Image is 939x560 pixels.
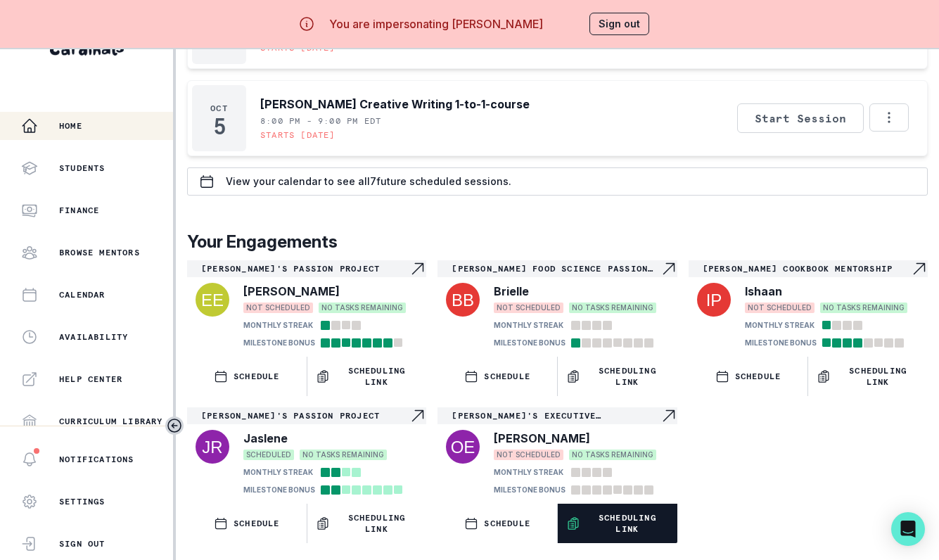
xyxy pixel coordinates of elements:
p: MONTHLY STREAK [745,320,815,331]
p: Ishaan [745,283,782,300]
p: [PERSON_NAME]'s Executive Functioning Academic Mentorship [452,410,660,421]
span: NO TASKS REMAINING [569,450,656,460]
button: Options [869,103,909,132]
svg: Navigate to engagement page [409,260,426,277]
svg: Navigate to engagement page [409,407,426,424]
p: Starts [DATE] [260,129,336,141]
p: MILESTONE BONUS [243,485,315,495]
p: MILESTONE BONUS [494,338,566,348]
svg: Navigate to engagement page [660,260,677,277]
p: Browse Mentors [59,247,140,258]
span: NO TASKS REMAINING [300,450,387,460]
button: Scheduling Link [307,504,427,543]
p: SCHEDULE [484,518,530,529]
p: [PERSON_NAME] [243,283,340,300]
span: NOT SCHEDULED [494,303,563,313]
p: SCHEDULE [234,518,280,529]
p: Settings [59,496,106,507]
p: Scheduling Link [336,365,419,388]
p: Scheduling Link [336,512,419,535]
p: MONTHLY STREAK [243,467,313,478]
p: Availability [59,331,128,343]
span: SCHEDULED [243,450,294,460]
button: SCHEDULE [689,357,808,396]
p: SCHEDULE [735,371,781,382]
button: SCHEDULE [437,504,557,543]
p: Brielle [494,283,529,300]
svg: Navigate to engagement page [660,407,677,424]
button: Scheduling Link [307,357,427,396]
p: You are impersonating [PERSON_NAME] [329,15,543,32]
span: NOT SCHEDULED [494,450,563,460]
p: MONTHLY STREAK [243,320,313,331]
p: View your calendar to see all 7 future scheduled sessions. [226,176,511,187]
p: 5 [214,120,225,134]
p: MILESTONE BONUS [745,338,817,348]
button: SCHEDULE [437,357,557,396]
img: svg [196,430,229,464]
button: Scheduling Link [558,357,677,396]
span: NO TASKS REMAINING [569,303,656,313]
button: Toggle sidebar [165,416,184,435]
p: MONTHLY STREAK [494,467,563,478]
button: Scheduling Link [808,357,928,396]
p: Scheduling Link [586,365,669,388]
p: [PERSON_NAME] Creative Writing 1-to-1-course [260,96,530,113]
a: [PERSON_NAME]'s Executive Functioning Academic MentorshipNavigate to engagement page[PERSON_NAME]... [437,407,677,498]
p: SCHEDULE [234,371,280,382]
button: SCHEDULE [187,504,307,543]
span: NO TASKS REMAINING [319,303,406,313]
button: Sign out [589,13,649,35]
p: SCHEDULE [484,371,530,382]
p: [PERSON_NAME] Cookbook Mentorship [703,263,911,274]
p: 8:00 PM - 9:00 PM EDT [260,115,381,127]
p: Sign Out [59,538,106,549]
p: [PERSON_NAME]'s Passion Project [201,263,409,274]
img: svg [446,430,480,464]
p: Scheduling Link [586,512,669,535]
p: Help Center [59,374,122,385]
p: MONTHLY STREAK [494,320,563,331]
button: Scheduling Link [558,504,677,543]
p: Home [59,120,82,132]
svg: Navigate to engagement page [911,260,928,277]
img: svg [697,283,731,317]
span: NO TASKS REMAINING [820,303,907,313]
p: Your Engagements [187,229,928,255]
p: Jaslene [243,430,288,447]
a: [PERSON_NAME]'s Passion ProjectNavigate to engagement page[PERSON_NAME]NOT SCHEDULEDNO TASKS REMA... [187,260,426,351]
a: [PERSON_NAME] Food Science Passion ProjectNavigate to engagement pageBrielleNOT SCHEDULEDNO TASKS... [437,260,677,351]
button: SCHEDULE [187,357,307,396]
p: Notifications [59,454,134,465]
p: Oct [210,103,228,114]
a: [PERSON_NAME] Cookbook MentorshipNavigate to engagement pageIshaanNOT SCHEDULEDNO TASKS REMAINING... [689,260,928,351]
button: Start Session [737,103,864,133]
p: Students [59,163,106,174]
img: svg [196,283,229,317]
span: NOT SCHEDULED [745,303,815,313]
p: Scheduling Link [836,365,919,388]
p: Calendar [59,289,106,300]
p: [PERSON_NAME] [494,430,590,447]
p: [PERSON_NAME] Food Science Passion Project [452,263,660,274]
p: Finance [59,205,99,216]
p: MILESTONE BONUS [243,338,315,348]
div: Open Intercom Messenger [891,512,925,546]
p: Curriculum Library [59,416,163,427]
span: NOT SCHEDULED [243,303,313,313]
p: [PERSON_NAME]'s Passion Project [201,410,409,421]
img: svg [446,283,480,317]
a: [PERSON_NAME]'s Passion ProjectNavigate to engagement pageJasleneSCHEDULEDNO TASKS REMAININGMONTH... [187,407,426,498]
p: MILESTONE BONUS [494,485,566,495]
